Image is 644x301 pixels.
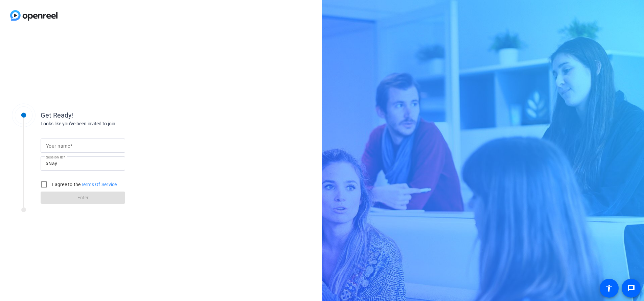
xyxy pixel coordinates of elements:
div: Looks like you've been invited to join [41,120,176,127]
div: Get Ready! [41,110,176,120]
a: Terms Of Service [81,182,117,187]
mat-icon: message [627,284,635,292]
mat-icon: accessibility [605,284,613,292]
mat-label: Your name [46,143,70,149]
label: I agree to the [51,181,117,188]
mat-label: Session ID [46,155,63,159]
